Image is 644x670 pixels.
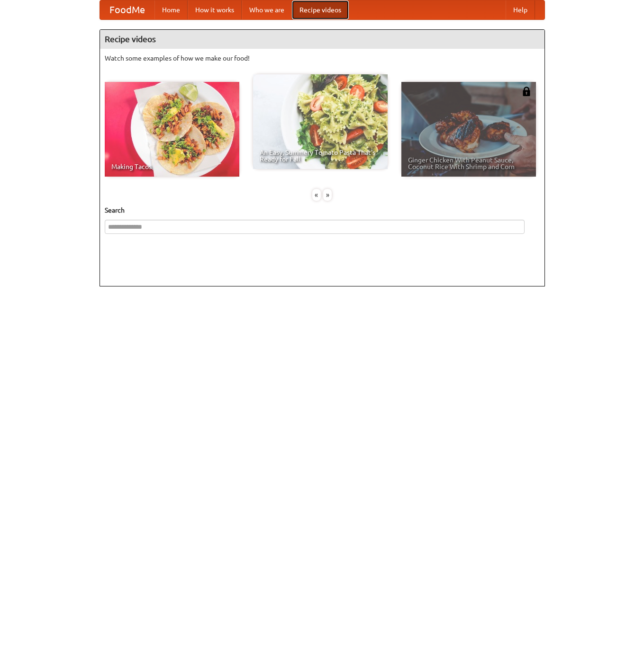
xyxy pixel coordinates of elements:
span: An Easy, Summery Tomato Pasta That's Ready for Fall [260,149,381,162]
img: 483408.png [522,87,531,96]
a: Making Tacos [105,82,239,177]
p: Watch some examples of how we make our food! [105,54,540,63]
a: Recipe videos [292,0,349,19]
span: Making Tacos [111,163,233,170]
a: Home [154,0,188,19]
a: An Easy, Summery Tomato Pasta That's Ready for Fall [253,74,388,169]
h5: Search [105,205,540,215]
div: « [312,189,321,201]
a: Help [506,0,535,19]
h4: Recipe videos [100,30,544,49]
a: How it works [188,0,242,19]
div: » [323,189,332,201]
a: FoodMe [100,0,154,19]
a: Who we are [242,0,292,19]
